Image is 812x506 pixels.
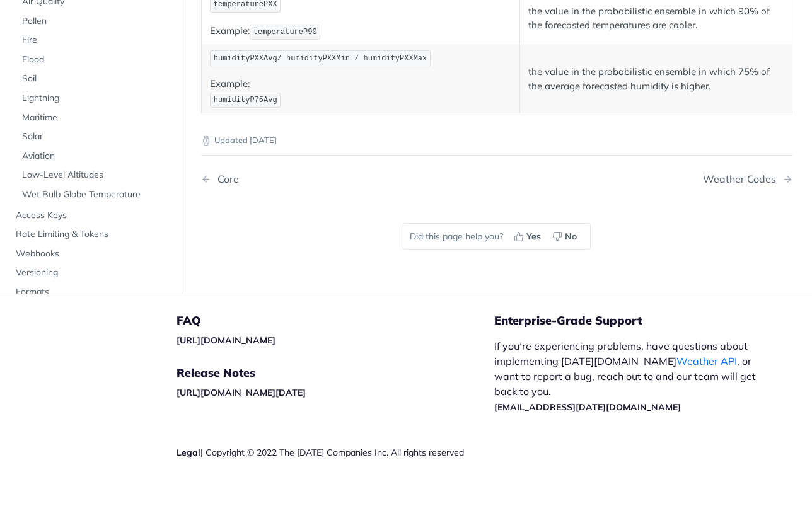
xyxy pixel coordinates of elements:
span: humidityP75Avg [214,96,277,105]
button: No [548,227,584,246]
a: Lightning [16,89,172,108]
a: Flood [16,50,172,69]
p: the value in the probabilistic ensemble in which 75% of the average forecasted humidity is higher. [528,65,784,93]
a: Webhooks [9,244,172,263]
span: Soil [22,72,169,85]
a: [URL][DOMAIN_NAME] [177,335,275,346]
a: Access Keys [9,206,172,225]
span: Rate Limiting & Tokens [16,228,169,241]
span: Access Keys [16,209,169,222]
a: Previous Page: Core [201,173,455,185]
a: Solar [16,127,172,146]
a: Rate Limiting & Tokens [9,225,172,244]
a: Formats [9,283,172,302]
span: Solar [22,130,169,143]
span: Wet Bulb Globe Temperature [22,188,169,201]
a: Weather API [676,355,737,367]
div: | Copyright © 2022 The [DATE] Companies Inc. All rights reserved [177,446,494,459]
span: temperatureP90 [253,28,317,37]
span: Yes [526,230,541,243]
span: Versioning [16,267,169,279]
a: Versioning [9,263,172,282]
p: Example: [210,23,511,42]
span: Formats [16,286,169,299]
h5: Enterprise-Grade Support [494,313,780,328]
span: Pollen [22,15,169,28]
span: Flood [22,54,169,66]
a: Low-Level Altitudes [16,166,172,185]
a: [EMAIL_ADDRESS][DATE][DOMAIN_NAME] [494,401,681,413]
a: Pollen [16,12,172,31]
div: Core [211,173,239,185]
a: Soil [16,69,172,88]
h5: FAQ [177,313,494,328]
a: Next Page: Weather Codes [703,173,792,185]
span: Lightning [22,92,169,105]
nav: Pagination Controls [201,161,792,198]
p: Updated [DATE] [201,134,792,147]
h5: Release Notes [177,365,494,381]
a: Maritime [16,108,172,127]
div: Weather Codes [703,173,782,185]
p: Example: [210,77,511,109]
div: Did this page help you? [403,223,591,250]
span: humidityPXXAvg/ humidityPXXMin / humidityPXXMax [214,54,427,63]
a: Aviation [16,147,172,166]
a: Fire [16,31,172,50]
a: Wet Bulb Globe Temperature [16,185,172,204]
a: Legal [177,447,200,458]
span: Webhooks [16,248,169,260]
span: No [565,230,577,243]
p: the value in the probabilistic ensemble in which 90% of the forecasted temperatures are cooler. [528,4,784,33]
button: Yes [509,227,548,246]
span: Fire [22,34,169,47]
span: Aviation [22,150,169,163]
p: If you’re experiencing problems, have questions about implementing [DATE][DOMAIN_NAME] , or want ... [494,338,760,414]
a: [URL][DOMAIN_NAME][DATE] [177,387,306,398]
span: Low-Level Altitudes [22,169,169,181]
span: Maritime [22,112,169,124]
